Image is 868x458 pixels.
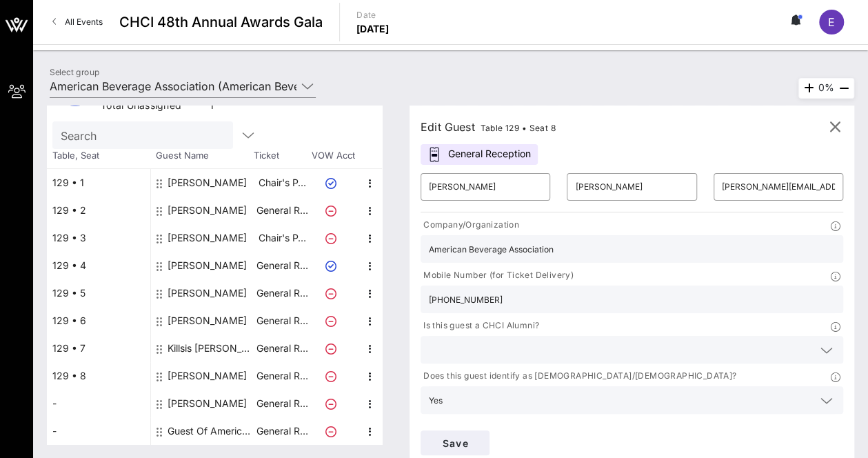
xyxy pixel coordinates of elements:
[421,319,539,333] p: Is this guest a CHCI Alumni?
[101,99,204,116] div: Total Unassigned
[254,149,309,163] span: Ticket
[210,99,221,116] div: 1
[421,419,506,434] p: Dietary Restrictions
[168,335,254,362] div: Killsis Wright
[65,17,103,27] span: All Events
[168,252,247,279] div: Emily Smith
[429,396,443,406] div: Yes
[356,8,390,22] p: Date
[421,430,489,455] button: Save
[722,176,835,198] input: Email*
[432,437,478,449] span: Save
[47,390,150,417] div: -
[254,417,310,445] p: General R…
[168,417,254,445] div: Guest Of American Beverage Association
[254,169,310,197] p: Chair's P…
[47,279,150,307] div: 129 • 5
[481,123,556,133] span: Table 129 • Seat 8
[168,169,247,197] div: Franklin Davis
[150,149,254,163] span: Guest Name
[47,307,150,335] div: 129 • 6
[309,149,357,163] span: VOW Acct
[421,369,736,384] p: Does this guest identify as [DEMOGRAPHIC_DATA]/[DEMOGRAPHIC_DATA]?
[575,176,688,198] input: Last Name*
[356,22,390,36] p: [DATE]
[421,117,556,137] div: Edit Guest
[421,268,574,283] p: Mobile Number (for Ticket Delivery)
[168,307,247,335] div: Trudi Moore
[47,224,150,252] div: 129 • 3
[119,12,323,32] span: CHCI 48th Annual Awards Gala
[254,279,310,307] p: General R…
[44,11,111,33] a: All Events
[254,252,310,279] p: General R…
[828,15,835,29] span: E
[421,386,843,414] div: Yes
[50,67,99,77] label: Select group
[254,335,310,362] p: General R…
[254,390,310,417] p: General R…
[47,335,150,362] div: 129 • 7
[168,224,247,252] div: Kevin Keane
[168,197,247,224] div: Neal Patel
[254,224,310,252] p: Chair's P…
[47,252,150,279] div: 129 • 4
[254,197,310,224] p: General R…
[168,362,247,390] div: Elizabeth Yepes
[47,169,150,197] div: 129 • 1
[47,149,150,163] span: Table, Seat
[429,176,542,198] input: First Name*
[254,362,310,390] p: General R…
[421,144,538,165] div: General Reception
[819,10,844,34] div: E
[168,279,247,307] div: Joe Trivette
[421,218,519,232] p: Company/Organization
[47,197,150,224] div: 129 • 2
[798,78,854,99] div: 0%
[254,307,310,335] p: General R…
[168,390,247,417] div: Isidoro Hazbun
[47,417,150,445] div: -
[47,362,150,390] div: 129 • 8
